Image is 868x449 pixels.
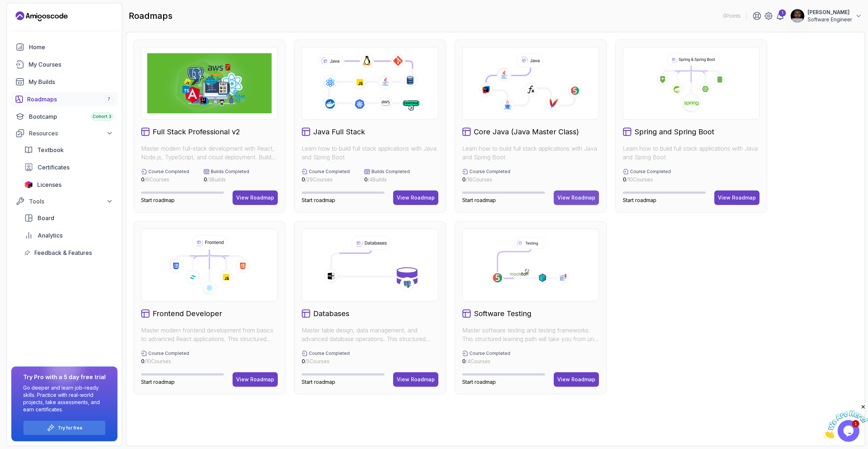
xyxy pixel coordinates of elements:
[302,144,438,161] p: Learn how to build full stack applications with Java and Spring Boot
[557,376,595,383] div: View Roadmap
[38,214,54,222] span: Board
[24,181,33,188] img: jetbrains icon
[313,309,349,319] h2: Databases
[302,379,335,385] span: Start roadmap
[790,9,862,23] button: user profile image[PERSON_NAME]Software Engineer
[397,194,435,201] div: View Roadmap
[474,309,531,319] h2: Software Testing
[11,57,118,72] a: courses
[723,12,741,20] p: 0 Points
[623,176,626,182] span: 0
[393,190,438,205] a: View Roadmap
[554,190,599,205] button: View Roadmap
[11,40,118,54] a: home
[153,309,222,319] h2: Frontend Developer
[823,404,868,438] iframe: chat widget
[371,169,410,175] p: Builds Completed
[623,176,671,183] p: / 10 Courses
[302,197,335,203] span: Start roadmap
[93,114,111,119] span: Cohort 3
[808,16,852,23] p: Software Engineer
[107,96,110,102] span: 7
[141,326,278,343] p: Master modern frontend development from basics to advanced React applications. This structured le...
[462,358,510,365] p: / 4 Courses
[469,169,510,175] p: Course Completed
[302,176,305,182] span: 0
[462,358,465,364] span: 0
[462,197,496,203] span: Start roadmap
[364,176,410,183] p: / 4 Builds
[302,358,305,364] span: 0
[20,143,118,157] a: textbook
[29,77,113,86] div: My Builds
[141,197,175,203] span: Start roadmap
[38,231,63,240] span: Analytics
[204,176,207,182] span: 0
[302,358,350,365] p: / 5 Courses
[27,95,113,104] div: Roadmaps
[11,92,118,106] a: roadmaps
[233,372,278,387] button: View Roadmap
[20,160,118,175] a: certificates
[148,351,189,356] p: Course Completed
[718,194,756,201] div: View Roadmap
[16,11,68,22] a: Landing page
[29,43,113,51] div: Home
[11,109,118,124] a: bootcamp
[129,10,173,22] h2: roadmaps
[714,190,759,205] button: View Roadmap
[469,351,510,356] p: Course Completed
[557,194,595,201] div: View Roadmap
[11,127,118,140] button: Resources
[11,195,118,208] button: Tools
[309,351,350,356] p: Course Completed
[58,425,82,431] a: Try for free
[34,248,92,257] span: Feedback & Features
[23,420,106,435] button: Try for free
[462,176,510,183] p: / 18 Courses
[141,358,189,365] p: / 10 Courses
[37,180,61,189] span: Licenses
[38,163,69,172] span: Certificates
[393,372,438,387] button: View Roadmap
[211,169,249,175] p: Builds Completed
[148,169,189,175] p: Course Completed
[29,60,113,69] div: My Courses
[623,144,759,161] p: Learn how to build full stack applications with Java and Spring Boot
[29,129,113,138] div: Resources
[302,176,350,183] p: / 29 Courses
[236,376,274,383] div: View Roadmap
[141,144,278,161] p: Master modern full-stack development with React, Node.js, TypeScript, and cloud deployment. Build...
[233,190,278,205] button: View Roadmap
[147,53,272,113] img: Full Stack Professional v2
[776,12,784,20] a: 1
[204,176,249,183] p: / 3 Builds
[313,127,365,137] h2: Java Full Stack
[554,372,599,387] button: View Roadmap
[153,127,240,137] h2: Full Stack Professional v2
[37,146,64,154] span: Textbook
[302,326,438,343] p: Master table design, data management, and advanced database operations. This structured learning ...
[141,176,144,182] span: 0
[462,176,465,182] span: 0
[236,194,274,201] div: View Roadmap
[364,176,367,182] span: 0
[474,127,579,137] h2: Core Java (Java Master Class)
[20,246,118,260] a: feedback
[791,9,804,23] img: user profile image
[634,127,714,137] h2: Spring and Spring Boot
[808,9,852,16] p: [PERSON_NAME]
[630,169,671,175] p: Course Completed
[462,379,496,385] span: Start roadmap
[141,176,189,183] p: / 6 Courses
[11,75,118,89] a: builds
[29,197,113,206] div: Tools
[20,228,118,243] a: analytics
